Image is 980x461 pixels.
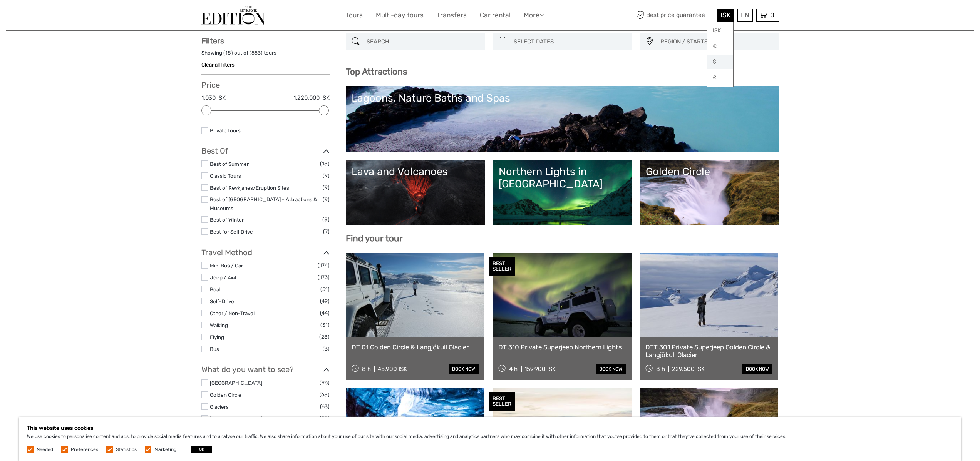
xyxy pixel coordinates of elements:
label: 18 [225,49,231,57]
a: book now [449,364,479,374]
h3: What do you want to see? [201,365,330,374]
input: SELECT DATES [511,35,628,48]
span: (7) [323,227,330,236]
a: Tours [346,10,363,21]
b: Top Attractions [346,67,407,77]
a: Multi-day tours [376,10,424,21]
a: Walking [210,322,228,328]
a: Transfers [437,10,467,21]
span: (58) [319,414,330,423]
h3: Price [201,80,330,90]
a: Boat [210,286,221,292]
a: Glaciers [210,404,229,410]
h5: This website uses cookies [27,425,953,431]
h3: Travel Method [201,248,330,257]
b: Find your tour [346,233,403,244]
a: Self-Drive [210,298,234,304]
a: More [524,10,544,21]
label: Needed [37,446,53,453]
label: Marketing [154,446,176,453]
a: ISK [707,24,733,38]
div: 229.500 ISK [672,366,705,372]
div: Showing ( ) out of ( ) tours [201,49,330,61]
div: 45.900 ISK [378,366,407,372]
div: Lagoons, Nature Baths and Spas [352,92,773,104]
span: (18) [320,159,330,168]
button: REGION / STARTS FROM [657,35,775,48]
span: (9) [323,195,330,204]
label: 553 [251,49,261,57]
div: Northern Lights in [GEOGRAPHIC_DATA] [499,165,626,190]
span: Best price guarantee [635,9,715,22]
label: Statistics [116,446,137,453]
a: Best of [GEOGRAPHIC_DATA] - Attractions & Museums [210,196,317,211]
span: ISK [720,11,730,19]
a: book now [596,364,626,374]
a: Lava and Volcanoes [352,165,479,219]
span: (173) [318,273,330,282]
span: (44) [320,309,330,317]
a: Other / Non-Travel [210,310,255,316]
a: DT 310 Private Superjeep Northern Lights [498,343,626,351]
span: (96) [320,378,330,387]
a: $ [707,55,733,69]
a: DTT 301 Private Superjeep Golden Circle & Langjökull Glacier [645,343,773,359]
span: (9) [323,183,330,192]
a: Best for Self Drive [210,229,253,235]
a: Flying [210,334,224,340]
a: Golden Circle [646,165,773,219]
span: (3) [323,344,330,353]
h3: Best Of [201,146,330,155]
span: 0 [769,11,776,19]
span: (49) [320,297,330,306]
label: 1.220.000 ISK [293,94,330,102]
span: (174) [318,261,330,270]
div: 159.900 ISK [524,366,556,372]
a: Best of Winter [210,217,244,223]
div: EN [737,9,753,22]
a: DT 01 Golden Circle & Langjökull Glacier [352,343,479,351]
label: Preferences [71,446,98,453]
input: SEARCH [364,35,481,48]
a: Best of Reykjanes/Eruption Sites [210,185,289,191]
p: We're away right now. Please check back later! [11,13,87,20]
div: BEST SELLER [489,257,515,276]
span: (68) [320,390,330,399]
a: [GEOGRAPHIC_DATA] [210,380,262,386]
button: Open LiveChat chat widget [89,12,98,21]
span: (8) [322,215,330,224]
a: Car rental [480,10,511,21]
a: Bus [210,346,219,352]
strong: Filters [201,36,224,45]
div: Golden Circle [646,165,773,178]
div: We use cookies to personalise content and ads, to provide social media features and to analyse ou... [19,417,961,461]
span: (31) [320,321,330,329]
a: Northern Lights in [GEOGRAPHIC_DATA] [499,165,626,219]
a: Clear all filters [201,62,235,68]
a: Golden Circle [210,392,241,398]
span: (28) [319,332,330,341]
a: Private tours [210,127,241,134]
div: BEST SELLER [489,392,515,411]
a: Jeep / 4x4 [210,274,236,281]
span: 8 h [362,366,371,372]
span: (51) [320,285,330,294]
span: 4 h [509,366,518,372]
span: (9) [323,171,330,180]
a: Mini Bus / Car [210,262,243,269]
a: [GEOGRAPHIC_DATA] [210,416,262,422]
button: OK [191,446,212,453]
a: € [707,40,733,53]
img: The Reykjavík Edition [201,6,265,25]
div: Lava and Volcanoes [352,165,479,178]
a: Lagoons, Nature Baths and Spas [352,92,773,146]
label: 1.030 ISK [201,94,226,102]
a: Best of Summer [210,161,249,167]
a: book now [742,364,772,374]
span: 8 h [656,366,665,372]
a: £ [707,71,733,85]
span: (63) [320,402,330,411]
a: Classic Tours [210,173,241,179]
